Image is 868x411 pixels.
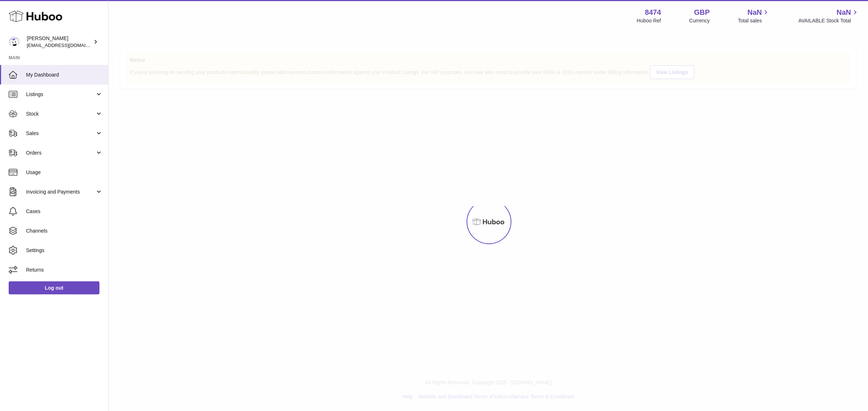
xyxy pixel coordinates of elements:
[27,35,92,49] div: [PERSON_NAME]
[837,8,851,17] span: NaN
[637,17,661,24] div: Huboo Ref
[26,247,103,254] span: Settings
[747,8,762,17] span: NaN
[738,8,770,24] a: NaN Total sales
[26,208,103,215] span: Cases
[689,17,710,24] div: Currency
[26,130,95,137] span: Sales
[26,189,95,195] span: Invoicing and Payments
[26,91,95,98] span: Listings
[26,72,103,78] span: My Dashboard
[694,8,710,17] strong: GBP
[738,17,770,24] span: Total sales
[9,36,20,47] img: internalAdmin-8474@internal.huboo.com
[26,267,103,273] span: Returns
[9,281,99,294] a: Log out
[26,169,103,176] span: Usage
[26,111,95,117] span: Stock
[26,150,95,156] span: Orders
[645,8,661,17] strong: 8474
[26,228,103,234] span: Channels
[27,42,106,48] span: [EMAIL_ADDRESS][DOMAIN_NAME]
[798,17,859,24] span: AVAILABLE Stock Total
[798,8,859,24] a: NaN AVAILABLE Stock Total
